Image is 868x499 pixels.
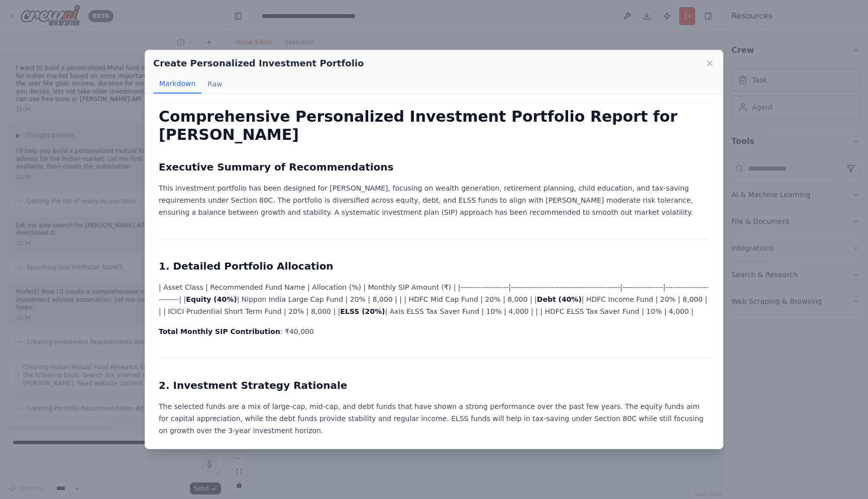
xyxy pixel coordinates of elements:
[159,325,709,338] p: : ₹40,000
[153,74,201,94] button: Markdown
[159,281,709,317] p: | Asset Class | Recommended Fund Name | Allocation (%) | Monthly SIP Amount (₹) | |--------------...
[159,182,709,218] p: This investment portfolio has been designed for [PERSON_NAME], focusing on wealth generation, ret...
[159,327,280,336] strong: Total Monthly SIP Contribution
[340,307,385,315] strong: ELSS (20%)
[159,378,709,392] h2: 2. Investment Strategy Rationale
[153,56,364,70] h2: Create Personalized Investment Portfolio
[537,295,582,303] strong: Debt (40%)
[159,160,709,174] h2: Executive Summary of Recommendations
[159,400,709,437] p: The selected funds are a mix of large-cap, mid-cap, and debt funds that have shown a strong perfo...
[159,108,709,144] h1: Comprehensive Personalized Investment Portfolio Report for [PERSON_NAME]
[201,74,228,94] button: Raw
[159,259,709,273] h2: 1. Detailed Portfolio Allocation
[186,295,237,303] strong: Equity (40%)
